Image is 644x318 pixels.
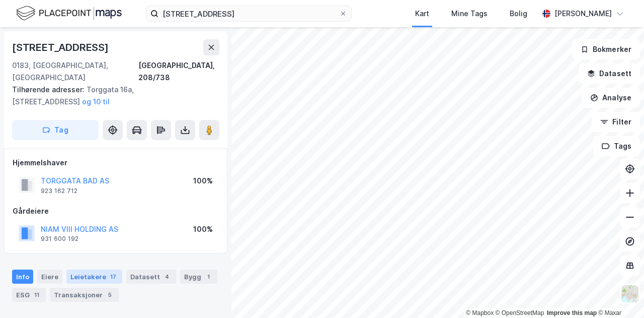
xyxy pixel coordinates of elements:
[466,309,494,316] a: Mapbox
[579,63,640,84] button: Datasett
[13,205,219,217] div: Gårdeiere
[138,59,219,84] div: [GEOGRAPHIC_DATA], 208/738
[12,85,87,94] span: Tilhørende adresser:
[158,6,339,21] input: Søk på adresse, matrikkel, gårdeiere, leietakere eller personer
[415,8,429,20] div: Kart
[193,223,213,235] div: 100%
[594,270,644,318] iframe: Chat Widget
[32,290,42,300] div: 11
[592,112,640,132] button: Filter
[12,39,111,55] div: [STREET_ADDRESS]
[13,157,219,169] div: Hjemmelshaver
[16,5,122,22] img: logo.f888ab2527a4732fd821a326f86c7f29.svg
[582,88,640,108] button: Analyse
[126,270,176,284] div: Datasett
[12,270,33,284] div: Info
[193,175,213,187] div: 100%
[554,8,612,20] div: [PERSON_NAME]
[12,84,211,108] div: Torggata 16a, [STREET_ADDRESS]
[12,288,46,302] div: ESG
[496,309,544,316] a: OpenStreetMap
[105,290,115,300] div: 5
[593,136,640,156] button: Tags
[12,59,138,84] div: 0183, [GEOGRAPHIC_DATA], [GEOGRAPHIC_DATA]
[41,235,78,243] div: 931 600 192
[12,120,99,140] button: Tag
[162,272,172,282] div: 4
[572,39,640,59] button: Bokmerker
[66,270,122,284] div: Leietakere
[41,187,77,195] div: 923 162 712
[547,309,597,316] a: Improve this map
[203,272,213,282] div: 1
[108,272,118,282] div: 17
[50,288,119,302] div: Transaksjoner
[180,270,217,284] div: Bygg
[510,8,527,20] div: Bolig
[451,8,488,20] div: Mine Tags
[37,270,62,284] div: Eiere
